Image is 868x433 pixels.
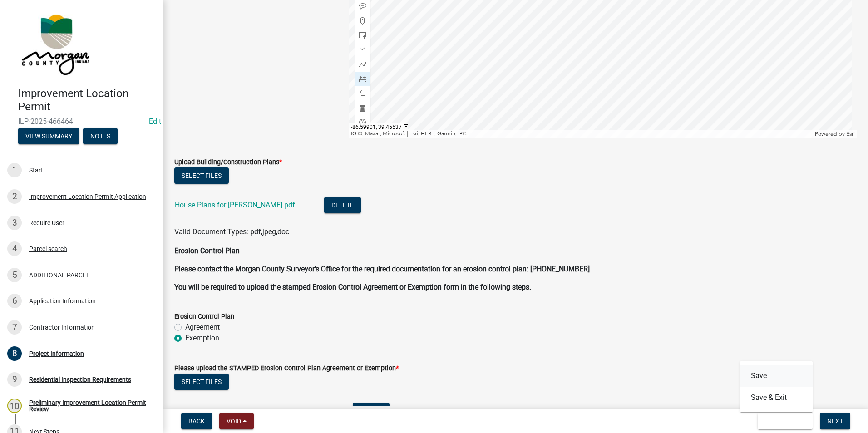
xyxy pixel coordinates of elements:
[174,246,240,255] strong: Erosion Control Plan
[29,324,95,330] div: Contractor Information
[185,333,219,344] label: Exemption
[29,350,84,357] div: Project Information
[18,117,145,126] span: ILP-2025-466464
[174,159,282,166] label: Upload Building/Construction Plans
[813,130,857,138] div: Powered by
[7,320,22,335] div: 7
[181,413,212,429] button: Back
[7,163,22,177] div: 1
[18,10,91,78] img: Morgan County, Indiana
[349,130,813,138] div: IGIO, Maxar, Microsoft | Esri, HERE, Garmin, iPC
[174,227,289,236] span: Valid Document Types: pdf,jpeg,doc
[7,399,22,413] div: 10
[188,418,205,425] span: Back
[149,117,161,126] a: Edit
[29,399,149,412] div: Preliminary Improvement Location Permit Review
[185,322,220,333] label: Agreement
[827,418,843,425] span: Next
[324,202,361,210] wm-modal-confirm: Delete Document
[149,117,161,126] wm-modal-confirm: Edit Application Number
[324,197,361,213] button: Delete
[7,346,22,361] div: 8
[29,246,67,252] div: Parcel search
[174,365,399,372] label: Please upload the STAMPED Erosion Control Plan Agreement or Exemption
[353,403,390,419] button: Delete
[765,418,800,425] span: Save & Exit
[18,128,79,144] button: View Summary
[29,376,131,383] div: Residential Inspection Requirements
[29,167,43,173] div: Start
[820,413,850,429] button: Next
[219,413,254,429] button: Void
[83,128,118,144] button: Notes
[758,413,813,429] button: Save & Exit
[18,133,79,140] wm-modal-confirm: Summary
[740,365,813,387] button: Save
[29,298,96,304] div: Application Information
[29,272,90,278] div: ADDITIONAL PARCEL
[7,189,22,204] div: 2
[7,294,22,308] div: 6
[740,387,813,408] button: Save & Exit
[7,216,22,230] div: 3
[7,268,22,282] div: 5
[174,265,590,273] strong: Please contact the Morgan County Surveyor's Office for the required documentation for an erosion ...
[83,133,118,140] wm-modal-confirm: Notes
[174,283,531,291] strong: You will be required to upload the stamped Erosion Control Agreement or Exemption form in the fol...
[175,201,295,209] a: House Plans for [PERSON_NAME].pdf
[18,87,156,113] h4: Improvement Location Permit
[174,314,234,320] label: Erosion Control Plan
[174,374,229,390] button: Select files
[846,131,855,137] a: Esri
[7,241,22,256] div: 4
[29,193,146,200] div: Improvement Location Permit Application
[740,361,813,412] div: Save & Exit
[29,220,64,226] div: Require User
[7,372,22,387] div: 9
[174,167,229,184] button: Select files
[227,418,241,425] span: Void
